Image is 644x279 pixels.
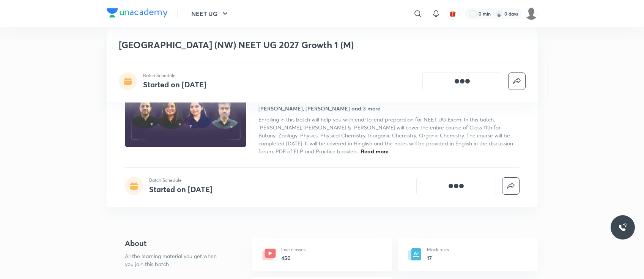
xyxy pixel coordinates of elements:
h4: Started on [DATE] [143,79,206,90]
img: ttu [618,223,627,232]
button: [object Object] [422,72,502,90]
img: streak [495,10,503,17]
p: Live classes [281,246,305,253]
button: avatar [447,8,459,20]
img: avatar [449,10,456,17]
img: Company Logo [107,8,168,17]
p: Mock tests [427,246,449,253]
p: All the learning material you get when you join this batch [125,252,223,268]
p: Batch Schedule [143,72,206,79]
span: Enrolling in this batch will help you with end-to-end preparation for NEET UG Exam. In this batch... [258,116,513,155]
img: Thumbnail [123,78,247,148]
p: Batch Schedule [149,177,213,184]
button: NEET UG [187,6,234,21]
a: Company Logo [107,8,168,19]
h4: [PERSON_NAME], [PERSON_NAME] and 3 more [258,104,380,112]
h4: Started on [DATE] [149,184,213,194]
span: Read more [361,148,389,155]
h4: About [125,238,228,249]
h6: 450 [281,254,305,262]
button: [object Object] [416,177,496,195]
h1: [GEOGRAPHIC_DATA] (NW) NEET UG 2027 Growth 1 (M) [119,39,416,50]
img: Pankaj Saproo [525,7,538,20]
h6: 17 [427,254,449,262]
